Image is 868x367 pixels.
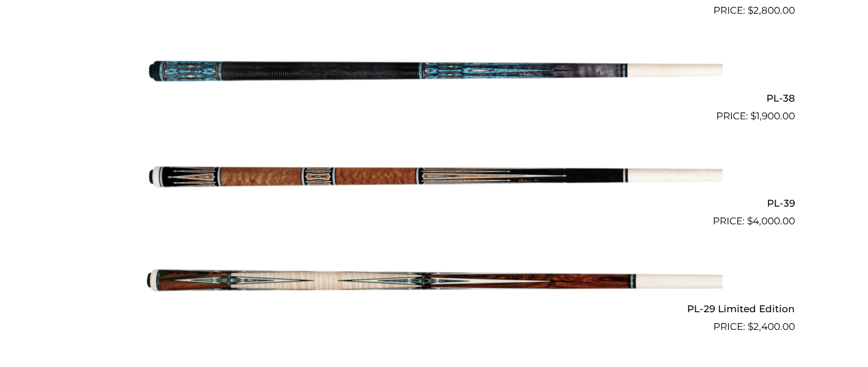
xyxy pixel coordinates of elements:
h2: PL-39 [74,193,795,214]
a: PL-29 Limited Edition $2,400.00 [74,233,795,334]
span: $ [748,321,753,332]
h2: PL-29 Limited Edition [74,298,795,319]
a: PL-39 $4,000.00 [74,128,795,229]
bdi: 2,800.00 [748,5,795,16]
bdi: 4,000.00 [747,215,795,227]
img: PL-39 [146,128,722,224]
h2: PL-38 [74,87,795,108]
a: PL-38 $1,900.00 [74,23,795,123]
bdi: 2,400.00 [748,321,795,332]
img: PL-29 Limited Edition [146,233,722,329]
span: $ [747,215,753,227]
bdi: 1,900.00 [750,110,795,122]
span: $ [750,110,756,122]
span: $ [748,5,753,16]
img: PL-38 [146,23,722,119]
